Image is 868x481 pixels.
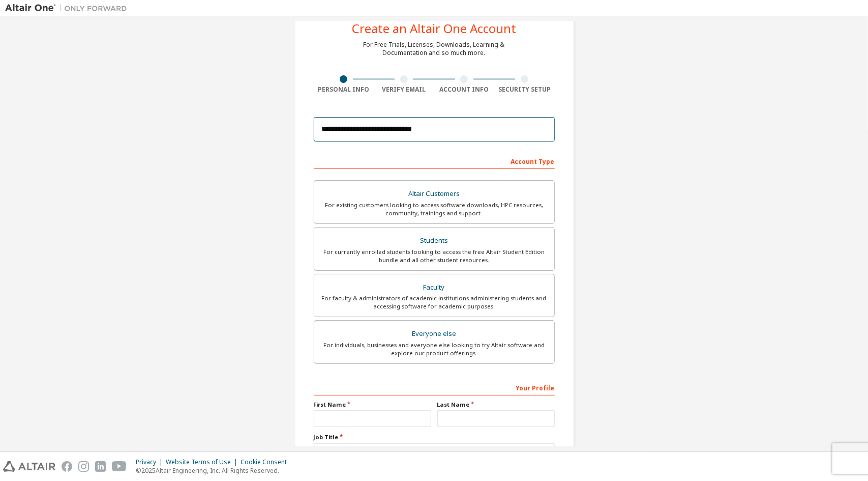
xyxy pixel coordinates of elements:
div: Security Setup [494,86,555,94]
div: For currently enrolled students looking to access the free Altair Student Edition bundle and all ... [320,248,548,264]
img: youtube.svg [112,461,127,472]
label: First Name [314,401,431,409]
div: Verify Email [374,86,434,94]
div: Privacy [136,458,166,466]
div: For individuals, businesses and everyone else looking to try Altair software and explore our prod... [320,341,548,357]
img: facebook.svg [62,461,72,472]
div: Altair Customers [320,187,548,201]
p: © 2025 Altair Engineering, Inc. All Rights Reserved. [136,466,293,475]
img: Altair One [5,3,132,13]
div: Account Info [434,86,495,94]
div: For existing customers looking to access software downloads, HPC resources, community, trainings ... [320,201,548,217]
div: Personal Info [314,86,374,94]
div: Everyone else [320,327,548,341]
label: Last Name [437,401,555,409]
img: instagram.svg [78,461,89,472]
div: Faculty [320,280,548,295]
img: linkedin.svg [95,461,106,472]
div: For faculty & administrators of academic institutions administering students and accessing softwa... [320,294,548,310]
div: Cookie Consent [241,458,293,466]
div: Website Terms of Use [166,458,241,466]
div: Create an Altair One Account [352,22,516,35]
label: Job Title [314,433,555,441]
img: altair_logo.svg [3,461,55,472]
div: For Free Trials, Licenses, Downloads, Learning & Documentation and so much more. [364,41,505,57]
div: Students [320,234,548,248]
div: Account Type [314,153,555,169]
div: Your Profile [314,379,555,395]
